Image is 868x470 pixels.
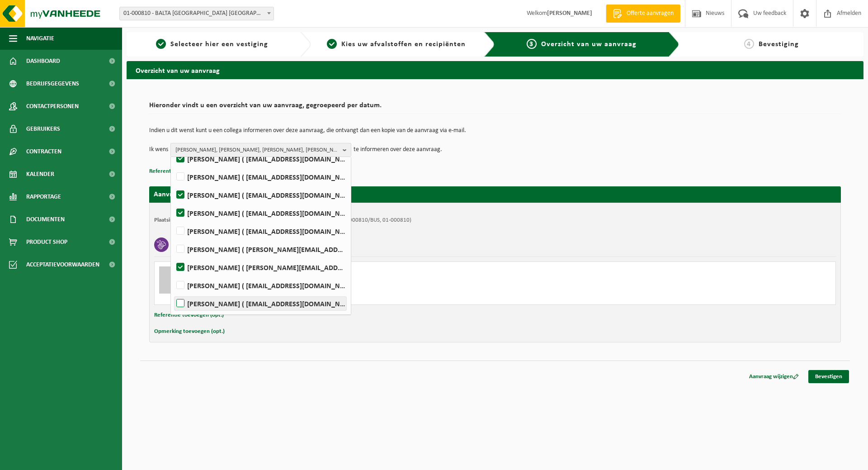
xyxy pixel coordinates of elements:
strong: [PERSON_NAME] [547,10,592,17]
h2: Hieronder vindt u een overzicht van uw aanvraag, gegroepeerd per datum. [149,102,841,114]
a: 2Kies uw afvalstoffen en recipiënten [316,39,477,50]
span: Contracten [26,140,61,163]
span: 2 [327,39,337,49]
div: Ophalen en terugplaatsen zelfde container [195,281,531,288]
span: 01-000810 - BALTA OUDENAARDE NV - OUDENAARDE [120,7,274,20]
label: [PERSON_NAME] ( [EMAIL_ADDRESS][DOMAIN_NAME] ) [175,224,346,238]
label: [PERSON_NAME] ( [EMAIL_ADDRESS][DOMAIN_NAME] ) [175,297,346,310]
span: [PERSON_NAME], [PERSON_NAME], [PERSON_NAME], [PERSON_NAME] [175,143,339,157]
button: Referentie toevoegen (opt.) [149,166,219,177]
label: [PERSON_NAME] ( [EMAIL_ADDRESS][DOMAIN_NAME] ) [175,188,346,202]
p: te informeren over deze aanvraag. [354,143,442,157]
label: [PERSON_NAME] ( [EMAIL_ADDRESS][DOMAIN_NAME] ) [175,152,346,166]
button: Referentie toevoegen (opt.) [154,309,224,321]
label: [PERSON_NAME] ( [EMAIL_ADDRESS][DOMAIN_NAME] ) [175,206,346,220]
h2: Overzicht van uw aanvraag [127,61,863,79]
a: Aanvraag wijzigen [742,370,806,383]
a: Bevestigen [808,370,849,383]
button: [PERSON_NAME], [PERSON_NAME], [PERSON_NAME], [PERSON_NAME] [170,143,351,157]
strong: Plaatsingsadres: [154,217,193,223]
span: Documenten [26,208,65,231]
span: Rapportage [26,185,61,208]
label: [PERSON_NAME] ( [EMAIL_ADDRESS][DOMAIN_NAME] ) [175,170,346,184]
span: Selecteer hier een vestiging [170,41,268,48]
strong: Aanvraag voor [DATE] [154,191,222,198]
label: [PERSON_NAME] ( [PERSON_NAME][EMAIL_ADDRESS][DOMAIN_NAME] ) [175,261,346,274]
label: [PERSON_NAME] ( [PERSON_NAME][EMAIL_ADDRESS][DOMAIN_NAME] ) [175,242,346,256]
span: Overzicht van uw aanvraag [541,41,637,48]
div: Aantal: 1 [195,293,531,300]
span: 1 [156,39,166,49]
span: Gebruikers [26,118,60,140]
span: Product Shop [26,231,67,253]
span: 01-000810 - BALTA OUDENAARDE NV - OUDENAARDE [119,7,274,20]
span: Contactpersonen [26,95,79,118]
span: Acceptatievoorwaarden [26,253,99,276]
p: Ik wens [149,143,168,157]
button: Opmerking toevoegen (opt.) [154,326,225,337]
span: Bedrijfsgegevens [26,72,79,95]
a: 1Selecteer hier een vestiging [131,39,293,50]
label: [PERSON_NAME] ( [EMAIL_ADDRESS][DOMAIN_NAME] ) [175,279,346,292]
span: 3 [527,39,537,49]
span: Bevestiging [759,41,799,48]
a: Offerte aanvragen [606,5,680,23]
span: Offerte aanvragen [624,9,676,18]
p: Indien u dit wenst kunt u een collega informeren over deze aanvraag, die ontvangt dan een kopie v... [149,128,841,134]
span: Navigatie [26,27,54,50]
span: Kies uw afvalstoffen en recipiënten [341,41,466,48]
span: 4 [744,39,754,49]
span: Dashboard [26,50,60,72]
span: Kalender [26,163,54,185]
